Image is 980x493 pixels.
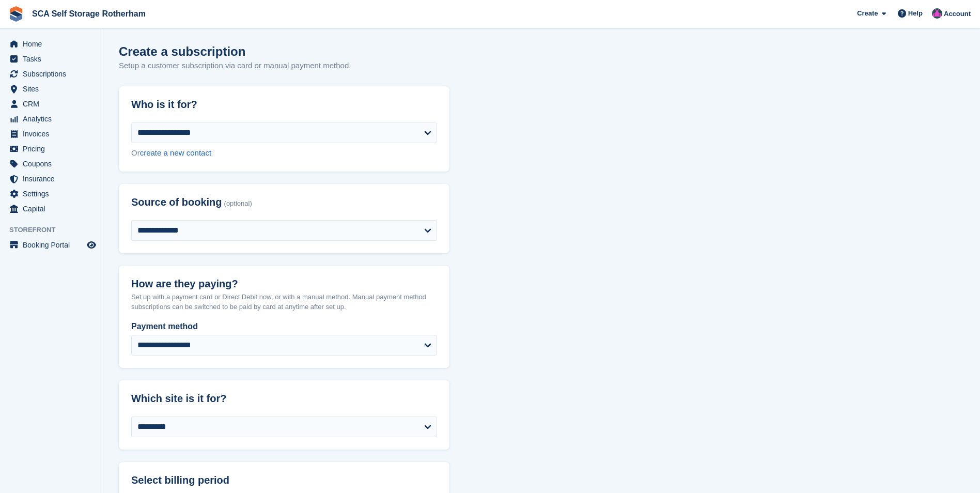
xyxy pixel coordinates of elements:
[131,393,437,405] h2: Which site is it for?
[23,112,85,126] span: Analytics
[23,97,85,111] span: CRM
[5,172,98,186] a: menu
[140,148,211,157] a: create a new contact
[131,99,437,111] h2: Who is it for?
[23,37,85,51] span: Home
[5,127,98,141] a: menu
[23,187,85,201] span: Settings
[119,44,245,58] h1: Create a subscription
[5,97,98,111] a: menu
[5,112,98,126] a: menu
[131,474,437,486] h2: Select billing period
[224,200,252,208] span: (optional)
[23,172,85,186] span: Insurance
[23,127,85,141] span: Invoices
[23,82,85,96] span: Sites
[131,147,437,159] div: Or
[131,320,437,333] label: Payment method
[119,60,351,72] p: Setup a customer subscription via card or manual payment method.
[23,202,85,216] span: Capital
[5,157,98,171] a: menu
[131,292,437,312] p: Set up with a payment card or Direct Debit now, or with a manual method. Manual payment method su...
[5,142,98,156] a: menu
[131,278,437,290] h2: How are they paying?
[5,82,98,96] a: menu
[908,8,923,19] span: Help
[857,8,878,19] span: Create
[932,8,942,19] img: Bethany Bloodworth
[944,9,971,19] span: Account
[5,37,98,51] a: menu
[85,239,98,251] a: Preview store
[5,187,98,201] a: menu
[23,238,85,252] span: Booking Portal
[9,225,103,235] span: Storefront
[131,196,222,208] span: Source of booking
[5,202,98,216] a: menu
[5,52,98,66] a: menu
[5,67,98,81] a: menu
[23,157,85,171] span: Coupons
[23,142,85,156] span: Pricing
[28,5,150,22] a: SCA Self Storage Rotherham
[8,6,24,22] img: stora-icon-8386f47178a22dfd0bd8f6a31ec36ba5ce8667c1dd55bd0f319d3a0aa187defe.svg
[23,67,85,81] span: Subscriptions
[5,238,98,252] a: menu
[23,52,85,66] span: Tasks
